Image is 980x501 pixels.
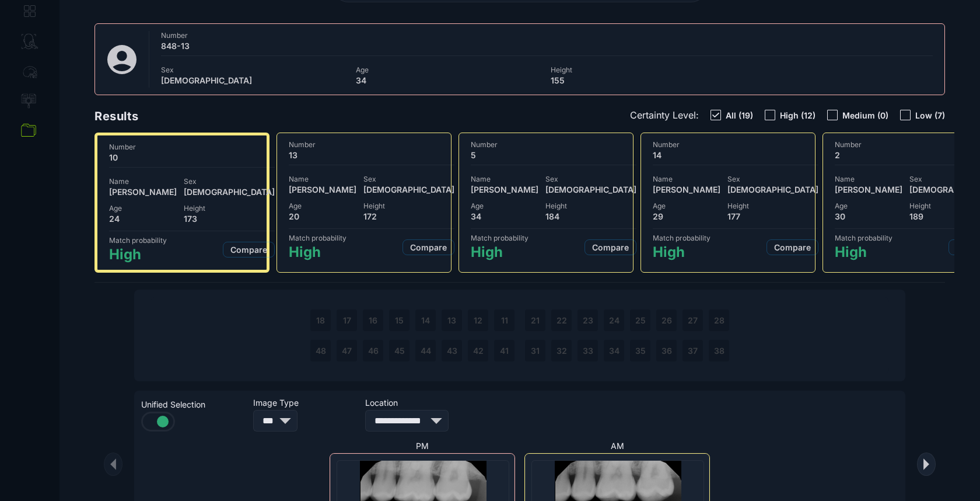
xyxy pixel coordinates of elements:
[343,315,351,325] span: 17
[109,214,177,224] span: 24
[501,315,508,325] span: 11
[584,239,636,255] button: Compare
[653,201,720,210] span: Age
[161,75,349,85] span: [DEMOGRAPHIC_DATA]
[402,239,454,255] button: Compare
[653,243,710,260] span: High
[661,315,672,325] span: 26
[661,346,672,356] span: 36
[545,185,636,194] span: [DEMOGRAPHIC_DATA]
[289,234,346,242] span: Match probability
[289,243,346,260] span: High
[421,346,431,356] span: 44
[630,109,699,121] span: Certainty Level:
[447,315,456,325] span: 13
[545,211,636,221] span: 184
[766,239,818,255] button: Compare
[109,177,177,186] span: Name
[369,315,377,325] span: 16
[545,201,636,210] span: Height
[230,245,267,255] span: Compare
[727,185,818,194] span: [DEMOGRAPHIC_DATA]
[556,346,567,356] span: 32
[835,185,902,194] span: [PERSON_NAME]
[342,346,352,356] span: 47
[184,177,275,186] span: Sex
[635,346,646,356] span: 35
[774,242,811,252] span: Compare
[161,65,349,74] span: Sex
[316,346,326,356] span: 48
[356,65,544,74] span: Age
[109,142,275,151] span: Number
[780,110,815,120] span: High (12)
[500,346,509,356] span: 41
[583,315,593,325] span: 23
[474,315,482,325] span: 12
[94,109,138,123] span: Results
[289,201,356,210] span: Age
[609,315,619,325] span: 24
[368,346,379,356] span: 46
[473,346,484,356] span: 42
[316,315,325,325] span: 18
[394,346,405,356] span: 45
[289,185,356,194] span: [PERSON_NAME]
[653,175,720,183] span: Name
[653,150,818,160] span: 14
[365,398,470,408] span: Location
[471,234,528,242] span: Match probability
[289,140,454,149] span: Number
[653,185,720,194] span: [PERSON_NAME]
[714,315,724,325] span: 28
[104,42,139,77] img: svg%3e
[421,315,430,325] span: 14
[531,346,540,356] span: 31
[471,211,538,221] span: 34
[471,201,538,210] span: Age
[653,140,818,149] span: Number
[161,31,933,40] span: Number
[835,243,892,260] span: High
[727,175,818,183] span: Sex
[635,315,646,325] span: 25
[471,140,636,149] span: Number
[714,346,724,356] span: 38
[531,315,540,325] span: 21
[688,346,698,356] span: 37
[410,242,447,252] span: Compare
[184,187,275,197] span: [DEMOGRAPHIC_DATA]
[363,201,454,210] span: Height
[109,152,275,162] span: 10
[835,211,902,221] span: 30
[289,175,356,183] span: Name
[109,236,167,245] span: Match probability
[835,234,892,242] span: Match probability
[592,242,629,252] span: Compare
[727,201,818,210] span: Height
[184,204,275,213] span: Height
[556,315,567,325] span: 22
[583,346,593,356] span: 33
[726,110,753,120] span: All (19)
[223,242,275,258] button: Compare
[447,346,457,356] span: 43
[727,211,818,221] span: 177
[835,201,902,210] span: Age
[545,175,636,183] span: Sex
[471,243,528,260] span: High
[289,150,454,160] span: 13
[842,110,888,120] span: Medium (0)
[609,346,619,356] span: 34
[835,175,902,183] span: Name
[611,441,624,451] span: AM
[551,75,738,85] span: 155
[471,150,636,160] span: 5
[356,75,544,85] span: 34
[109,246,167,263] span: High
[915,110,945,120] span: Low (7)
[416,441,429,451] span: PM
[471,175,538,183] span: Name
[141,399,246,409] span: Unified Selection
[551,65,738,74] span: Height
